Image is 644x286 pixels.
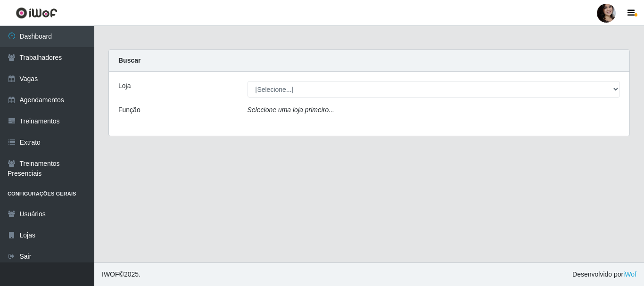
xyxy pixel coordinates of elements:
span: © 2025 . [102,270,140,279]
span: IWOF [102,270,119,278]
span: Desenvolvido por [572,270,636,279]
i: Selecione uma loja primeiro... [248,106,334,114]
img: CoreUI Logo [16,7,58,19]
a: iWof [623,270,636,278]
label: Loja [118,81,131,91]
label: Função [118,105,140,115]
strong: Buscar [118,57,140,64]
